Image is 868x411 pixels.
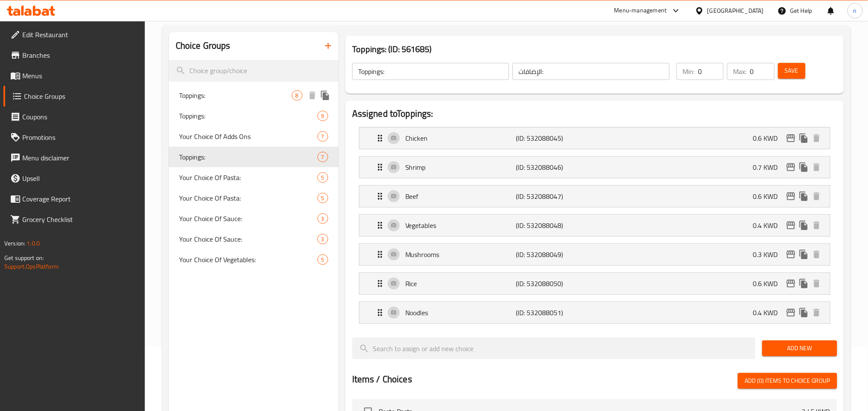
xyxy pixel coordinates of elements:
span: 3 [318,215,328,223]
a: Choice Groups [3,86,145,106]
span: Grocery Checklist [22,214,138,225]
div: Your Choice Of Adds Ons7 [169,126,338,147]
p: (ID: 532088048) [516,220,590,231]
button: delete [810,161,823,174]
span: Your Choice Of Pasta: [179,172,317,183]
h2: Assigned to Toppings: [352,107,837,120]
button: edit [784,306,797,319]
p: 0.4 KWD [753,220,784,231]
span: Add (0) items to choice group [745,376,830,386]
a: Menus [3,65,145,86]
p: Beef [405,191,516,201]
button: duplicate [797,277,810,290]
button: delete [810,248,823,261]
span: 9 [318,112,328,120]
button: delete [306,89,319,102]
div: Choices [317,193,328,203]
span: 8 [292,92,302,100]
a: Coupons [3,106,145,127]
h2: Choice Groups [176,39,230,52]
input: search [352,337,755,359]
a: Menu disclaimer [3,148,145,168]
a: Promotions [3,127,145,148]
button: duplicate [797,190,810,203]
button: edit [784,248,797,261]
p: Chicken [405,133,516,143]
span: Version: [4,238,25,249]
li: Expand [352,298,837,327]
li: Expand [352,211,837,240]
span: Upsell [22,173,138,183]
h2: Items / Choices [352,373,412,386]
span: Toppings: [179,90,292,101]
span: Your Choice Of Pasta: [179,193,317,203]
span: 7 [318,153,328,161]
span: Your Choice Of Vegetables: [179,254,317,265]
span: Toppings: [179,152,317,162]
span: Menus [22,71,138,81]
span: Save [785,65,799,76]
span: Toppings: [179,111,317,121]
a: Branches [3,45,145,65]
div: Toppings:7 [169,147,338,167]
p: (ID: 532088049) [516,249,590,260]
div: Choices [317,213,328,224]
p: (ID: 532088045) [516,133,590,143]
a: Coverage Report [3,189,145,209]
button: delete [810,190,823,203]
span: Your Choice Of Adds Ons [179,131,317,142]
button: delete [810,219,823,232]
span: Promotions [22,132,138,142]
li: Expand [352,240,837,269]
div: Expand [359,127,830,149]
button: Save [778,63,805,79]
li: Expand [352,124,837,153]
p: Rice [405,278,516,289]
p: (ID: 532088047) [516,191,590,201]
div: Choices [317,172,328,183]
span: 1.0.0 [27,238,40,249]
div: Expand [359,273,830,294]
div: Expand [359,302,830,323]
span: Edit Restaurant [22,30,138,40]
div: Expand [359,244,830,265]
button: edit [784,132,797,145]
p: (ID: 532088051) [516,308,590,318]
button: Add New [762,340,837,356]
span: Coverage Report [22,194,138,204]
p: 0.3 KWD [753,249,784,260]
button: duplicate [797,161,810,174]
button: duplicate [797,248,810,261]
span: Get support on: [4,252,44,263]
p: Min: [682,66,694,77]
p: 0.6 KWD [753,278,784,289]
button: delete [810,277,823,290]
span: 5 [318,174,328,182]
div: Your Choice Of Sauce:3 [169,229,338,249]
div: Toppings:9 [169,106,338,126]
p: (ID: 532088046) [516,162,590,172]
div: [GEOGRAPHIC_DATA] [707,6,764,15]
p: 0.7 KWD [753,162,784,172]
span: 5 [318,256,328,264]
button: edit [784,190,797,203]
li: Expand [352,182,837,211]
div: Menu-management [614,6,667,16]
span: Branches [22,50,138,60]
p: 0.6 KWD [753,133,784,143]
span: Your Choice Of Sauce: [179,234,317,244]
button: delete [810,306,823,319]
div: Expand [359,186,830,207]
a: Edit Restaurant [3,24,145,45]
p: Noodles [405,308,516,318]
button: duplicate [319,89,332,102]
div: Your Choice Of Vegetables:5 [169,249,338,270]
span: Choice Groups [24,91,138,101]
div: Choices [292,90,302,101]
div: Your Choice Of Pasta:5 [169,188,338,208]
button: edit [784,219,797,232]
p: 0.4 KWD [753,308,784,318]
button: edit [784,277,797,290]
input: search [169,60,338,82]
span: Coupons [22,112,138,122]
